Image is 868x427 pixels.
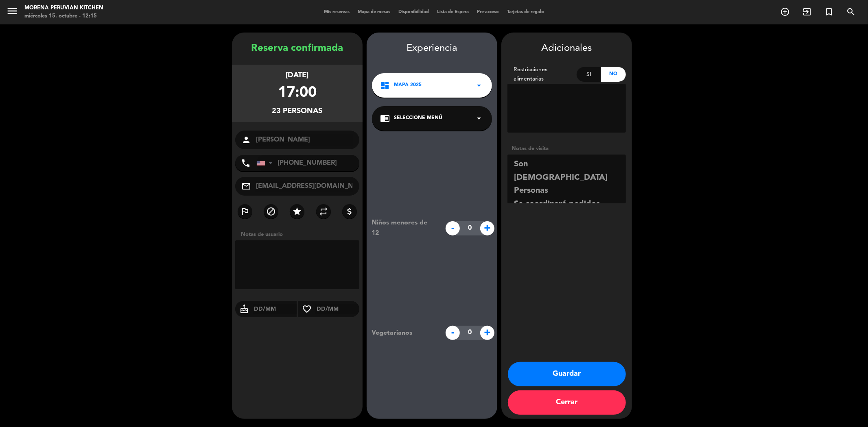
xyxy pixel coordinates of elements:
span: Tarjetas de regalo [503,10,548,14]
i: person [241,135,251,145]
i: chrome_reader_mode [380,113,390,123]
span: Lista de Espera [433,10,473,14]
div: miércoles 15. octubre - 12:15 [24,12,103,20]
div: Restricciones alimentarias [507,65,577,84]
div: Niños menores de 12 [365,218,442,239]
span: Seleccione Menú [394,114,442,122]
input: DD/MM [316,304,359,314]
span: Disponibilidad [394,10,433,14]
div: Adicionales [507,41,626,57]
i: search [846,7,856,17]
i: dashboard [380,81,390,90]
div: Reserva confirmada [232,41,363,57]
button: menu [6,5,18,20]
button: Guardar [508,362,626,386]
i: exit_to_app [802,7,812,17]
i: add_circle_outline [780,7,790,17]
span: + [480,221,494,235]
span: Mapa de mesas [354,10,394,14]
div: Experiencia [367,41,497,57]
i: repeat [319,207,328,216]
i: favorite_border [298,304,316,314]
i: mail_outline [241,181,251,191]
span: Mis reservas [320,10,354,14]
span: + [480,326,494,340]
i: outlined_flag [240,207,250,216]
i: arrow_drop_down [474,113,484,123]
span: Mapa 2025 [394,81,422,89]
span: Pre-acceso [473,10,503,14]
span: - [446,326,460,340]
i: phone [241,158,251,168]
i: arrow_drop_down [474,81,484,90]
i: menu [6,5,18,17]
div: 23 personas [272,105,323,117]
i: cake [235,304,253,314]
div: Si [577,67,601,82]
i: attach_money [345,207,354,216]
div: [DATE] [286,70,309,81]
i: star [292,207,302,216]
span: - [446,221,460,235]
div: Notas de visita [507,144,626,153]
button: Cerrar [508,390,626,415]
i: block [266,207,276,216]
div: 17:00 [278,81,317,105]
div: Morena Peruvian Kitchen [24,4,103,12]
div: Notas de usuario [237,230,363,239]
div: Vegetarianos [365,328,442,338]
input: DD/MM [253,304,297,314]
i: turned_in_not [824,7,834,17]
div: United States: +1 [257,155,275,171]
div: No [601,67,626,82]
